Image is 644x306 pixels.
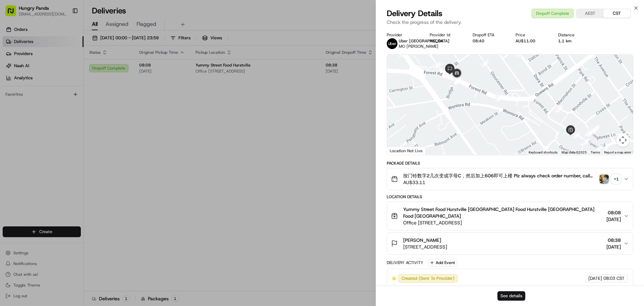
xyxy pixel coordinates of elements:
span: [STREET_ADDRESS] [403,244,447,250]
a: Report a map error [604,150,631,154]
p: Check the progress of the delivery. [387,19,633,26]
span: Map data ©2025 [561,150,587,154]
div: 8 [591,125,598,133]
button: Yummy Street Food Hurstville [GEOGRAPHIC_DATA] Food Hurstville [GEOGRAPHIC_DATA] Food [GEOGRAPHIC... [387,202,633,230]
div: 1.1 km [558,38,590,44]
span: 08:08 [606,209,621,216]
span: Yummy Street Food Hurstville [GEOGRAPHIC_DATA] Food Hurstville [GEOGRAPHIC_DATA] Food [GEOGRAPHIC... [403,206,604,219]
span: [DATE] [606,216,621,223]
div: Distance [558,32,590,38]
span: Uber [GEOGRAPHIC_DATA] [399,38,449,44]
div: + 1 [611,174,621,184]
div: 3 [565,127,572,134]
button: photo_proof_of_pickup image+1 [599,174,621,184]
div: 12 [555,105,562,112]
div: 11 [596,143,604,150]
div: Location Not Live [387,146,426,155]
span: MO [PERSON_NAME] [399,44,438,49]
div: 14 [481,59,488,67]
button: CST [603,9,630,18]
div: Delivery Activity [387,260,423,265]
div: AU$11.00 [516,38,548,44]
button: A6C04 [430,38,443,44]
div: 08:40 [473,38,505,44]
button: Add Event [427,259,457,267]
div: 1 [433,61,441,69]
div: 4 [582,138,590,145]
div: 9 [592,124,599,132]
span: Delivery Details [387,8,442,19]
div: 7 [589,127,596,134]
img: uber-new-logo.jpeg [387,38,397,49]
div: 2 [495,94,503,101]
a: Open this area in Google Maps (opens a new window) [389,146,411,155]
div: 6 [585,128,592,135]
button: AEST [577,9,603,18]
div: Provider Id [430,32,462,38]
button: Keyboard shortcuts [529,150,557,155]
div: 10 [586,129,594,136]
span: [DATE] [588,275,602,281]
div: 15 [449,80,457,87]
button: [PERSON_NAME][STREET_ADDRESS]08:38[DATE] [387,233,633,254]
span: 08:38 [606,237,621,244]
div: Provider [387,32,419,38]
span: [PERSON_NAME] [403,237,441,244]
span: 按门铃数字2几次变成字母C，然后加上606即可上楼 Plz always check order number, call customer when you arrive, any deliv... [403,172,597,179]
span: 08:03 CST [603,275,625,281]
div: Dropoff ETA [473,32,505,38]
button: 按门铃数字2几次变成字母C，然后加上606即可上楼 Plz always check order number, call customer when you arrive, any deliv... [387,168,633,190]
span: Created (Sent To Provider) [401,275,454,281]
div: 5 [573,131,580,139]
button: Map camera controls [616,133,630,147]
div: Price [516,32,548,38]
div: Location Details [387,194,633,200]
span: AU$33.11 [403,179,597,186]
div: Package Details [387,161,633,166]
span: [DATE] [606,244,621,250]
img: Google [389,146,411,155]
button: See details [497,291,525,301]
img: photo_proof_of_pickup image [599,174,609,184]
span: Office [STREET_ADDRESS] [403,219,604,226]
a: Terms (opens in new tab) [591,150,600,154]
div: 16 [453,77,461,84]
